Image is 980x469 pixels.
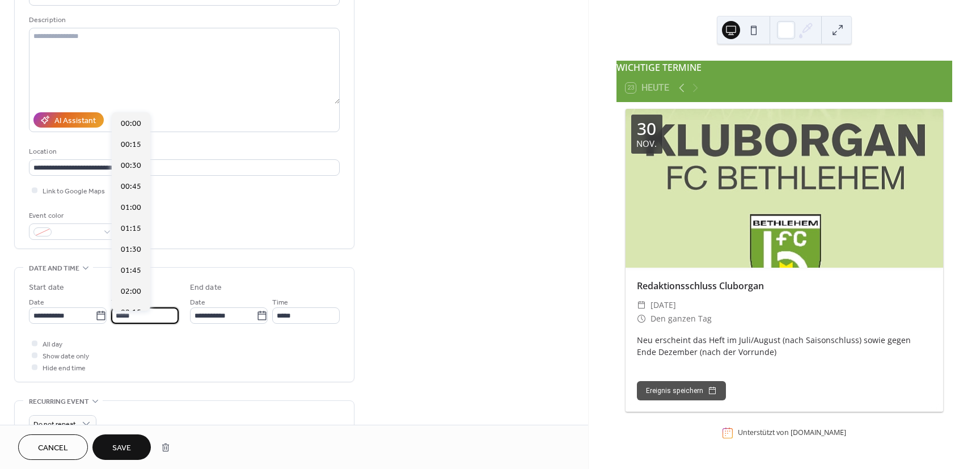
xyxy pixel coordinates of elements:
a: [DOMAIN_NAME] [791,428,846,438]
div: Redaktionsschluss Cluborgan [626,279,943,293]
span: Cancel [38,442,68,454]
span: 02:15 [121,307,141,319]
span: Hide end time [43,362,86,374]
div: ​ [637,298,646,312]
div: Location [29,146,337,158]
span: Save [112,442,131,454]
div: Neu erscheint das Heft im Juli/August (nach Saisonschluss) sowie gegen Ende Dezember (nach der Vo... [626,334,943,358]
div: Description [29,14,337,26]
button: Save [92,434,151,460]
span: Den ganzen Tag [650,312,712,326]
span: Recurring event [29,396,89,408]
span: Time [272,297,288,309]
span: Time [111,297,127,309]
button: Ereignis speichern [637,381,726,400]
span: 01:30 [121,244,141,256]
span: All day [43,339,62,350]
span: 00:45 [121,181,141,193]
span: Date [190,297,205,309]
span: Link to Google Maps [43,185,105,197]
span: [DATE] [650,298,676,312]
span: 01:00 [121,202,141,214]
div: AI Assistant [54,115,96,127]
div: 30 [637,120,656,137]
span: Date and time [29,263,79,274]
button: Cancel [18,434,88,460]
div: Nov. [636,140,657,148]
span: Date [29,297,44,309]
div: WICHTIGE TERMINE [616,61,952,74]
span: 00:15 [121,139,141,151]
button: AI Assistant [33,112,104,128]
div: Event color [29,210,114,222]
span: 01:45 [121,265,141,277]
span: 02:00 [121,286,141,298]
div: Start date [29,282,64,294]
span: Show date only [43,350,89,362]
span: 01:15 [121,223,141,235]
div: Unterstützt von [738,428,846,438]
span: 00:30 [121,160,141,172]
div: ​ [637,312,646,326]
div: End date [190,282,222,294]
span: Do not repeat [33,418,76,431]
span: 00:00 [121,118,141,130]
